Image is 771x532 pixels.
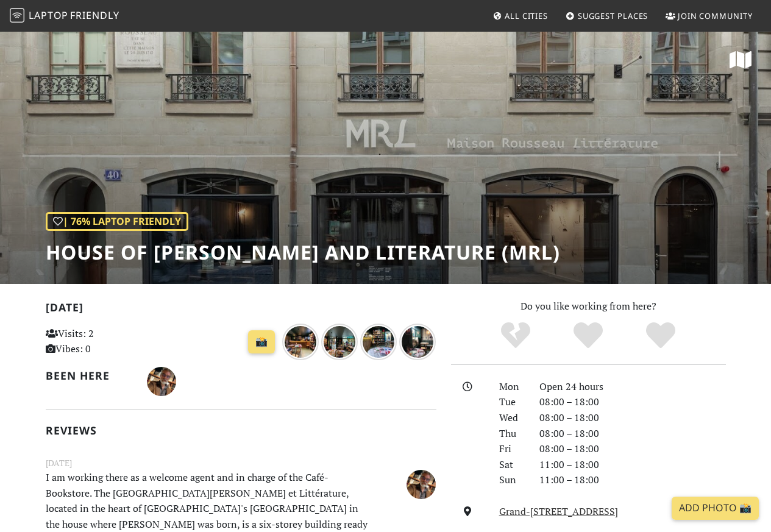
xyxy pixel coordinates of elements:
[488,5,553,27] a: All Cities
[532,426,733,442] div: 08:00 – 18:00
[282,334,321,347] a: over 1 year ago
[561,5,653,27] a: Suggest Places
[147,367,176,396] img: 5334-macia.jpg
[46,301,436,319] h2: [DATE]
[505,10,548,21] span: All Cities
[147,374,176,387] span: Macia Serge
[10,8,24,23] img: LaptopFriendly
[532,394,733,410] div: 08:00 – 18:00
[407,477,436,490] span: Macia Serge
[70,9,119,22] span: Friendly
[407,470,436,499] img: 5334-macia.jpg
[399,334,436,347] a: over 1 year ago
[46,424,436,437] h2: Reviews
[661,5,758,27] a: Join Community
[499,505,618,518] a: Grand-[STREET_ADDRESS]
[532,472,733,488] div: 11:00 – 18:00
[480,321,552,351] div: No
[678,10,753,21] span: Join Community
[552,321,625,351] div: Yes
[451,299,726,314] p: Do you like working from here?
[321,324,358,360] img: over 1 year ago
[492,394,532,410] div: Tue
[672,497,759,520] a: Add Photo 📸
[46,326,166,357] p: Visits: 2 Vibes: 0
[360,324,397,360] img: over 1 year ago
[532,410,733,426] div: 08:00 – 18:00
[492,379,532,395] div: Mon
[492,426,532,442] div: Thu
[492,410,532,426] div: Wed
[492,441,532,457] div: Fri
[248,330,275,353] a: 📸
[492,472,532,488] div: Sun
[532,457,733,473] div: 11:00 – 18:00
[360,334,399,347] a: over 1 year ago
[321,334,360,347] a: over 1 year ago
[282,324,319,360] img: over 1 year ago
[532,379,733,395] div: Open 24 hours
[624,321,697,351] div: Definitely!
[399,324,436,360] img: over 1 year ago
[532,441,733,457] div: 08:00 – 18:00
[46,241,560,264] h1: House of [PERSON_NAME] and Literature (MRL)
[46,212,188,232] div: | 76% Laptop Friendly
[578,10,648,21] span: Suggest Places
[29,9,68,22] span: Laptop
[10,5,119,27] a: LaptopFriendly LaptopFriendly
[38,456,444,470] small: [DATE]
[46,369,132,382] h2: Been here
[492,457,532,473] div: Sat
